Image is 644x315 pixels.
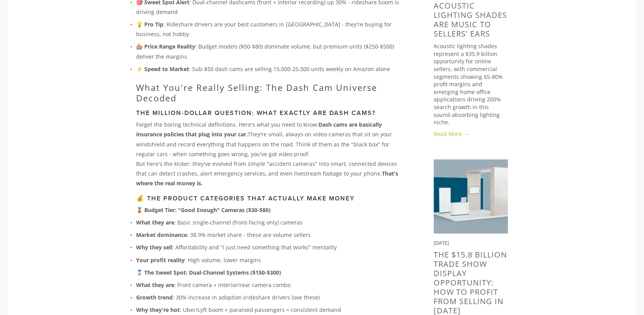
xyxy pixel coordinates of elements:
[136,64,409,74] p: : Sub-$50 dash cams are selling 15,000-25,000 units weekly on Amazon alone
[136,82,409,103] h2: What You're Really Selling: The Dash Cam Universe Decoded
[136,206,271,214] strong: 🥉 Budget Tier: "Good Enough" Cameras ($30-$80)
[136,294,173,301] strong: Growth trend
[136,109,409,117] h3: The Million-Dollar Question: What Exactly Are Dash Cams?
[136,280,409,290] p: : Front camera + interior/rear camera combo
[434,239,449,246] time: [DATE]
[434,0,507,39] a: Acoustic Lighting Shades Are Music to Sellers' Ears
[434,42,508,126] p: Acoustic lighting shades represent a $35.9 billion opportunity for online sellers, with commercia...
[136,120,409,159] p: Forget the boring technical definitions. Here's what you need to know: They're small, always-on v...
[136,281,174,289] strong: What they are
[136,65,189,73] strong: ⚡ Speed to Market
[136,21,163,28] strong: 💡 Pro Tip
[434,130,508,138] a: Read More →
[136,305,409,315] p: : Uber/Lyft boom + paranoid passengers = consistent demand
[136,231,187,238] strong: Market dominance
[434,159,508,233] img: The $15.8 Billion Trade Show Display Opportunity: How to Profit from selling in 2025
[136,255,409,265] p: : High volume, lower margins
[136,219,174,226] strong: What they are
[136,292,409,302] p: : 30% increase in adoption (rideshare drivers love these)
[136,42,409,61] p: : Budget models ($50-$80) dominate volume, but premium units ($250-$500) deliver the margins
[136,306,180,313] strong: Why they're hot
[136,159,409,188] p: But here's the kicker: they've evolved from simple "accident cameras" into smart, connected devic...
[136,19,409,39] p: : Rideshare drivers are your best customers in [GEOGRAPHIC_DATA] - they're buying for business, n...
[136,195,409,202] h3: 💰 The Product Categories That Actually Make Money
[136,230,409,240] p: : 38.9% market share - these are volume sellers
[136,256,185,264] strong: Your profit reality
[136,269,281,276] strong: 🥈 The Sweet Spot: Dual-Channel Systems ($150-$300)
[136,43,195,50] strong: 🎰 Price Range Reality
[136,244,172,251] strong: Why they sell
[136,242,409,252] p: : Affordability and "I just need something that works" mentality
[136,218,409,227] p: : Basic single-channel (front-facing only) cameras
